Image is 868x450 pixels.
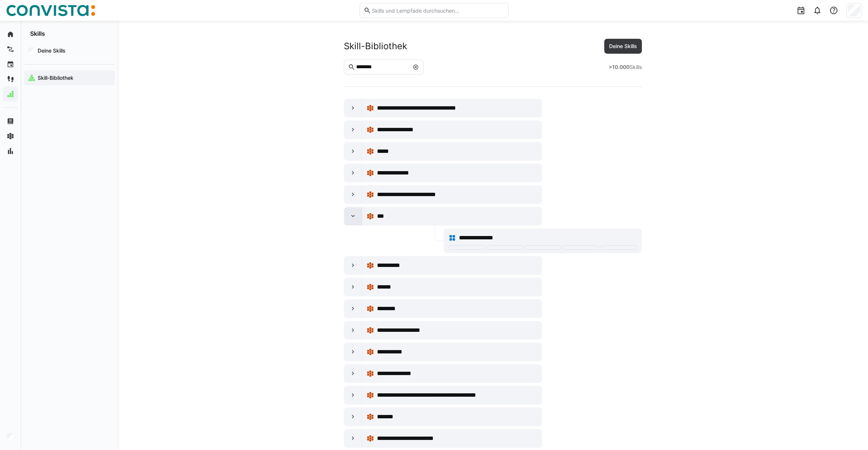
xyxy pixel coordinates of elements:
[371,7,504,14] input: Skills und Lernpfade durchsuchen…
[344,41,407,52] div: Skill-Bibliothek
[608,43,638,50] span: Deine Skills
[609,63,642,71] div: Skills
[609,64,630,70] strong: >10.000
[604,39,642,54] button: Deine Skills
